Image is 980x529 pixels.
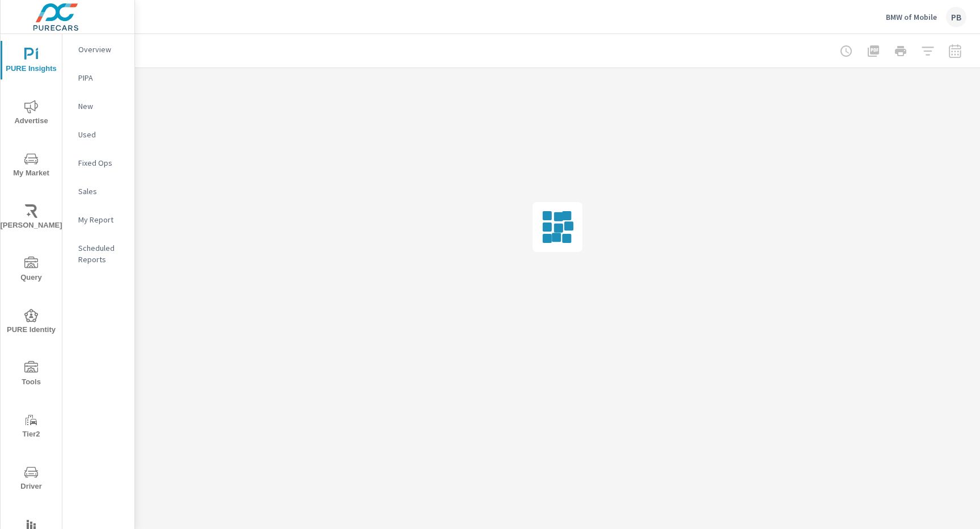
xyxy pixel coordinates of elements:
[78,72,125,83] p: PIPA
[4,465,58,493] span: Driver
[62,126,134,143] div: Used
[78,157,125,169] p: Fixed Ops
[78,129,125,140] p: Used
[62,69,134,86] div: PIPA
[78,214,125,225] p: My Report
[946,7,966,27] div: PB
[4,257,58,284] span: Query
[78,242,125,265] p: Scheduled Reports
[62,183,134,200] div: Sales
[4,48,58,75] span: PURE Insights
[62,154,134,171] div: Fixed Ops
[62,211,134,228] div: My Report
[78,186,125,197] p: Sales
[78,44,125,55] p: Overview
[4,100,58,128] span: Advertise
[4,152,58,180] span: My Market
[886,12,937,22] p: BMW of Mobile
[62,240,134,268] div: Scheduled Reports
[62,41,134,58] div: Overview
[4,413,58,441] span: Tier2
[4,309,58,337] span: PURE Identity
[4,361,58,389] span: Tools
[62,98,134,115] div: New
[78,100,125,112] p: New
[4,204,58,232] span: [PERSON_NAME]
